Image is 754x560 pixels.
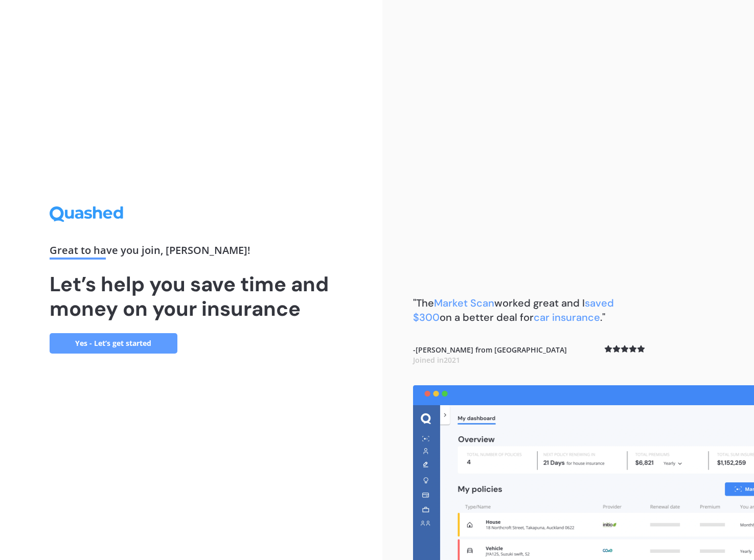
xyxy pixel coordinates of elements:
[413,296,614,324] b: "The worked great and I on a better deal for ."
[534,311,600,324] span: car insurance
[50,245,333,260] div: Great to have you join , [PERSON_NAME] !
[413,355,460,365] span: Joined in 2021
[434,296,494,310] span: Market Scan
[50,272,333,321] h1: Let’s help you save time and money on your insurance
[413,296,614,324] span: saved $300
[50,333,177,354] a: Yes - Let’s get started
[413,345,567,365] b: - [PERSON_NAME] from [GEOGRAPHIC_DATA]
